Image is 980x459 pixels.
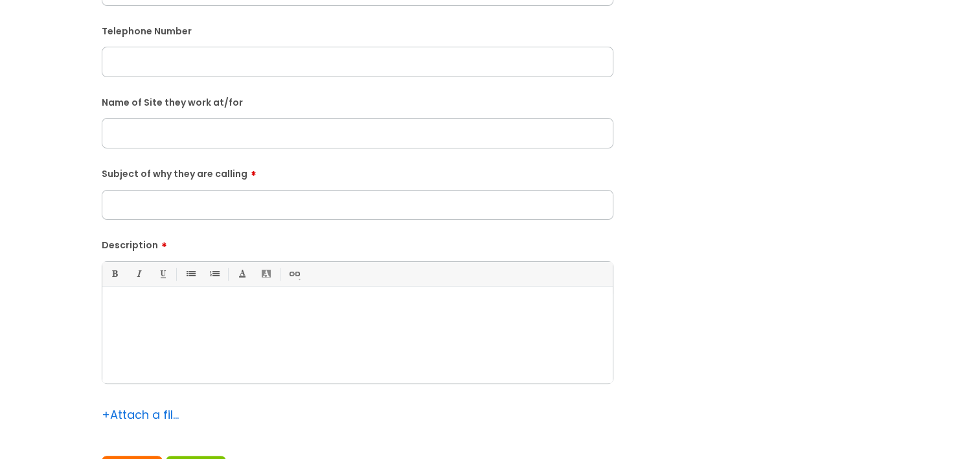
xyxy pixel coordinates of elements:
a: Bold (Ctrl-B) [106,266,122,282]
div: Attach a file [102,405,179,425]
a: 1. Ordered List (Ctrl-Shift-8) [206,266,222,282]
a: Link [286,266,302,282]
label: Telephone Number [102,23,613,37]
a: Font Color [234,266,250,282]
a: Italic (Ctrl-I) [130,266,146,282]
span: + [102,406,110,423]
label: Description [102,235,613,251]
label: Subject of why they are calling [102,164,613,180]
label: Name of Site they work at/for [102,95,613,108]
a: Underline(Ctrl-U) [154,266,170,282]
a: • Unordered List (Ctrl-Shift-7) [182,266,198,282]
a: Back Color [258,266,274,282]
